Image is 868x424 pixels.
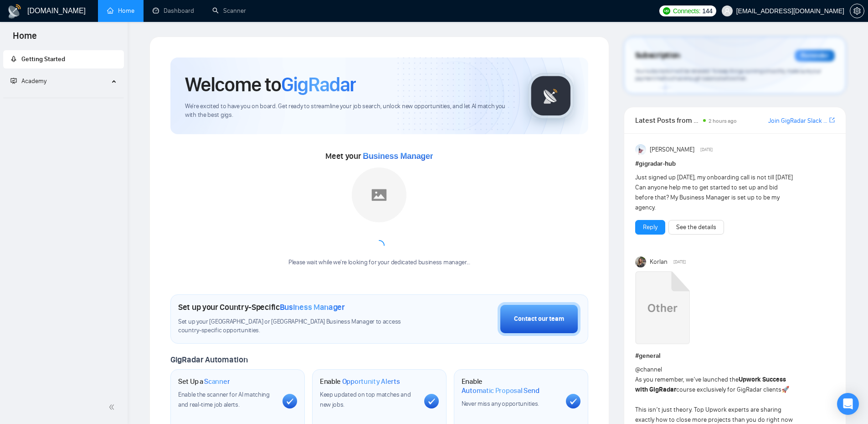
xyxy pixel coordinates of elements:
a: homeHome [107,7,134,15]
img: placeholder.png [352,168,406,222]
img: logo [7,4,22,19]
a: export [829,116,835,125]
span: Latest Posts from the GigRadar Community [635,115,700,126]
span: Connects: [673,6,700,16]
a: searchScanner [212,7,246,15]
span: fund-projection-screen [10,78,17,84]
span: Getting Started [21,55,65,63]
span: [DATE] [700,146,713,154]
span: Keep updated on top matches and new jobs. [320,391,411,408]
h1: Enable [462,377,559,395]
img: upwork-logo.png [663,7,670,15]
span: Academy [21,77,46,85]
a: See the details [676,222,716,232]
span: Set up your [GEOGRAPHIC_DATA] or [GEOGRAPHIC_DATA] Business Manager to access country-specific op... [178,318,420,335]
img: Korlan [635,256,646,267]
span: 144 [702,6,712,16]
span: [DATE] [673,258,686,266]
span: Opportunity Alerts [342,377,400,386]
span: setting [850,7,864,15]
div: Open Intercom Messenger [837,393,859,415]
h1: Set Up a [178,377,230,386]
span: Automatic Proposal Send [462,386,539,395]
span: 🚀 [781,386,789,393]
div: Reminder [795,50,835,62]
button: See the details [668,220,724,235]
a: Join GigRadar Slack Community [768,116,827,126]
span: [PERSON_NAME] [650,145,694,155]
img: gigradar-logo.png [528,73,574,119]
span: Academy [10,77,46,85]
a: Reply [643,222,657,232]
h1: # gigradar-hub [635,159,835,169]
span: Scanner [204,377,230,386]
span: GigRadar Automation [170,355,247,365]
span: Meet your [325,151,433,161]
span: loading [372,238,387,254]
div: Contact our team [514,314,564,324]
li: Getting Started [3,50,124,68]
span: double-left [108,403,118,412]
span: Enable the scanner for AI matching and real-time job alerts. [178,391,270,408]
span: GigRadar [281,72,356,97]
span: Subscription [635,48,680,63]
a: Upwork Success with GigRadar.mp4 [635,271,690,347]
div: Just signed up [DATE], my onboarding call is not till [DATE] Can anyone help me to get started to... [635,173,795,213]
strong: Upwork Success with GigRadar [635,376,786,393]
h1: Welcome to [185,72,356,97]
span: 2 hours ago [709,118,737,124]
img: Anisuzzaman Khan [635,144,646,155]
span: Business Manager [280,302,345,312]
h1: Set up your Country-Specific [178,302,345,312]
span: Korlan [650,257,668,267]
span: Business Manager [363,152,433,161]
span: Never miss any opportunities. [462,400,539,408]
div: Please wait while we're looking for your dedicated business manager... [283,258,476,267]
h1: # general [635,351,835,361]
button: Contact our team [498,302,580,336]
span: rocket [10,56,17,62]
span: user [724,8,730,14]
li: Academy Homepage [3,94,124,100]
button: setting [850,4,864,18]
span: Your subscription will be renewed. To keep things running smoothly, make sure your payment method... [635,68,821,82]
button: Reply [635,220,665,235]
span: @channel [635,366,662,373]
span: Home [5,29,44,48]
span: We're excited to have you on board. Get ready to streamline your job search, unlock new opportuni... [185,102,514,120]
a: setting [850,7,864,15]
h1: Enable [320,377,400,386]
span: export [829,116,835,124]
a: dashboardDashboard [153,7,194,15]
